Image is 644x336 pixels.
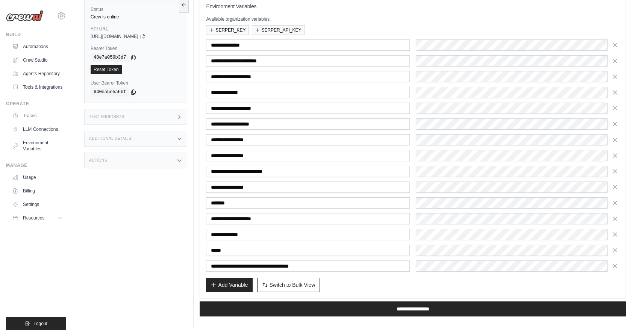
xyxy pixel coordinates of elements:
a: Automations [9,41,66,53]
code: 640ea5e5a6bf [91,88,129,97]
label: User Bearer Token [91,80,181,86]
div: Crew is online [91,14,181,20]
div: Manage [6,162,66,168]
a: Tools & Integrations [9,81,66,93]
label: Bearer Token [91,45,181,51]
h3: Environment Variables [206,3,620,10]
img: Logo [6,10,44,21]
button: Switch to Bulk View [257,278,320,292]
a: Crew Studio [9,54,66,66]
a: Usage [9,171,66,183]
div: Operate [6,101,66,107]
code: 48e7a059b3d7 [91,53,129,62]
p: Available organization variables: [206,16,620,22]
button: Add Variable [206,278,252,292]
a: Traces [9,110,66,122]
div: Build [6,32,66,38]
a: Agents Repository [9,68,66,80]
span: Switch to Bulk View [270,281,315,289]
button: Logout [6,317,66,330]
h3: Actions [89,158,107,163]
label: API URL [91,26,181,32]
span: Resources [23,215,44,221]
span: [URL][DOMAIN_NAME] [91,33,138,39]
button: SERPER_API_KEY [252,25,305,35]
a: Environment Variables [9,137,66,155]
button: Resources [9,212,66,224]
a: Settings [9,198,66,210]
h3: Additional Details [89,136,131,141]
span: Logout [33,321,47,327]
label: Status [91,6,181,12]
h3: Test Endpoints [89,115,124,119]
a: Billing [9,185,66,197]
a: LLM Connections [9,123,66,135]
a: Reset Token [91,65,122,74]
button: SERPER_KEY [206,25,249,35]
